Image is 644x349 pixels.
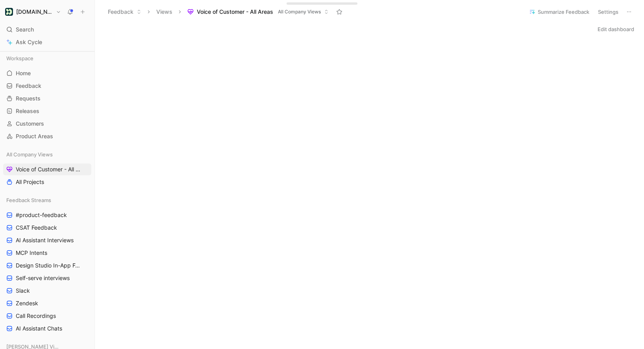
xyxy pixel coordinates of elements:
[3,105,91,117] a: Releases
[3,52,91,64] div: Workspace
[197,8,273,16] span: Voice of Customer - All Areas
[6,150,53,158] span: All Company Views
[16,211,67,219] span: #product-feedback
[3,272,91,284] a: Self-serve interviews
[6,196,51,204] span: Feedback Streams
[6,54,33,62] span: Workspace
[16,178,44,186] span: All Projects
[3,67,91,79] a: Home
[16,312,56,320] span: Call Recordings
[16,287,30,295] span: Slack
[16,95,41,102] span: Requests
[3,176,91,188] a: All Projects
[16,249,47,257] span: MCP Intents
[3,80,91,92] a: Feedback
[16,69,31,77] span: Home
[3,310,91,322] a: Call Recordings
[184,6,332,18] button: Voice of Customer - All AreasAll Company Views
[16,274,70,282] span: Self-serve interviews
[104,6,145,18] button: Feedback
[3,194,91,206] div: Feedback Streams
[16,165,81,173] span: Voice of Customer - All Areas
[3,24,91,35] div: Search
[3,247,91,259] a: MCP Intents
[3,234,91,246] a: AI Assistant Interviews
[16,37,42,47] span: Ask Cycle
[3,163,91,175] a: Voice of Customer - All Areas
[153,6,176,18] button: Views
[16,132,53,140] span: Product Areas
[3,285,91,297] a: Slack
[16,299,38,307] span: Zendesk
[3,194,91,334] div: Feedback Streams#product-feedbackCSAT FeedbackAI Assistant InterviewsMCP IntentsDesign Studio In-...
[16,82,41,90] span: Feedback
[3,36,91,48] a: Ask Cycle
[278,8,321,16] span: All Company Views
[3,209,91,221] a: #product-feedback
[3,222,91,234] a: CSAT Feedback
[16,262,82,269] span: Design Studio In-App Feedback
[16,107,39,115] span: Releases
[3,93,91,104] a: Requests
[16,8,53,15] h1: [DOMAIN_NAME]
[3,297,91,309] a: Zendesk
[3,149,91,160] div: All Company Views
[3,260,91,271] a: Design Studio In-App Feedback
[16,25,34,34] span: Search
[5,8,13,16] img: Customer.io
[3,6,63,17] button: Customer.io[DOMAIN_NAME]
[16,236,74,244] span: AI Assistant Interviews
[594,6,622,17] button: Settings
[3,323,91,334] a: AI Assistant Chats
[526,6,593,17] button: Summarize Feedback
[16,325,62,332] span: AI Assistant Chats
[3,118,91,130] a: Customers
[16,120,44,128] span: Customers
[16,224,57,232] span: CSAT Feedback
[594,24,638,35] button: Edit dashboard
[3,149,91,188] div: All Company ViewsVoice of Customer - All AreasAll Projects
[3,130,91,142] a: Product Areas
